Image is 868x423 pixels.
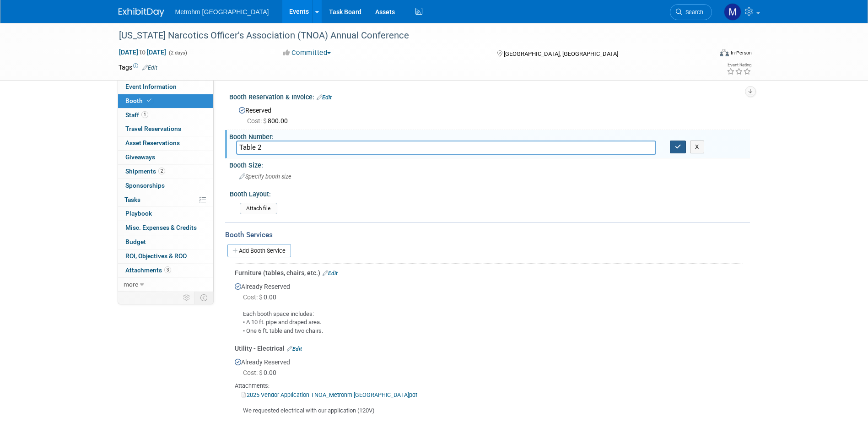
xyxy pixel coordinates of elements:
[125,111,148,119] span: Staff
[118,151,213,164] a: Giveaways
[227,244,291,257] a: Add Booth Service
[125,238,146,245] span: Budget
[230,187,746,199] div: Booth Layout:
[317,94,332,101] a: Edit
[247,117,268,125] span: Cost: $
[727,63,751,67] div: Event Rating
[730,49,752,56] div: In-Person
[125,83,177,90] span: Event Information
[118,122,213,136] a: Travel Reservations
[280,48,334,58] button: Committed
[287,346,302,352] a: Edit
[125,182,165,189] span: Sponsorships
[118,136,213,150] a: Asset Reservations
[720,49,729,56] img: Format-Inperson.png
[119,63,157,72] td: Tags
[229,90,750,102] div: Booth Reservation & Invoice:
[138,49,147,56] span: to
[194,292,213,304] td: Toggle Event Tabs
[125,97,153,104] span: Booth
[125,139,180,146] span: Asset Reservations
[658,48,752,61] div: Event Format
[229,130,750,141] div: Booth Number:
[125,210,152,217] span: Playbook
[682,9,703,16] span: Search
[243,369,280,376] span: 0.00
[323,270,338,277] a: Edit
[235,382,743,390] div: Attachments:
[235,268,743,277] div: Furniture (tables, chairs, etc.)
[125,266,171,274] span: Attachments
[243,293,280,301] span: 0.00
[243,369,264,376] span: Cost: $
[141,111,148,118] span: 1
[147,98,151,103] i: Booth reservation complete
[235,277,743,336] div: Already Reserved
[118,108,213,122] a: Staff1
[235,303,743,336] div: Each booth space includes: • A 10 ft. pipe and draped area. • One 6 ft. table and two chairs.
[164,266,171,273] span: 3
[236,103,743,125] div: Reserved
[235,344,743,353] div: Utility - Electrical
[125,168,165,175] span: Shipments
[504,50,618,57] span: [GEOGRAPHIC_DATA], [GEOGRAPHIC_DATA]
[125,153,155,161] span: Giveaways
[118,165,213,179] a: Shipments2
[125,224,197,231] span: Misc. Expenses & Credits
[670,4,712,20] a: Search
[118,278,213,292] a: more
[247,117,291,125] span: 800.00
[690,141,704,153] button: X
[118,221,213,235] a: Misc. Expenses & Credits
[235,353,743,415] div: Already Reserved
[116,27,698,44] div: [US_STATE] Narcotics Officer's Association (TNOA) Annual Conference
[118,207,213,221] a: Playbook
[175,8,269,16] span: Metrohm [GEOGRAPHIC_DATA]
[118,94,213,108] a: Booth
[158,168,165,174] span: 2
[118,249,213,263] a: ROI, Objectives & ROO
[179,292,195,304] td: Personalize Event Tab Strip
[229,158,750,170] div: Booth Size:
[242,391,417,398] a: 2025 Vendor Application TNOA_Metrohm [GEOGRAPHIC_DATA]pdf
[118,264,213,277] a: Attachments3
[119,8,164,17] img: ExhibitDay
[118,80,213,94] a: Event Information
[124,196,140,203] span: Tasks
[724,3,741,21] img: Michelle Simoes
[125,125,181,132] span: Travel Reservations
[243,293,264,301] span: Cost: $
[235,399,743,415] div: We requested electrical with our application (120V)
[124,281,138,288] span: more
[119,48,167,56] span: [DATE] [DATE]
[142,65,157,71] a: Edit
[118,193,213,207] a: Tasks
[239,173,291,180] span: Specify booth size
[168,50,187,56] span: (2 days)
[225,230,750,240] div: Booth Services
[118,235,213,249] a: Budget
[118,179,213,193] a: Sponsorships
[125,252,187,260] span: ROI, Objectives & ROO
